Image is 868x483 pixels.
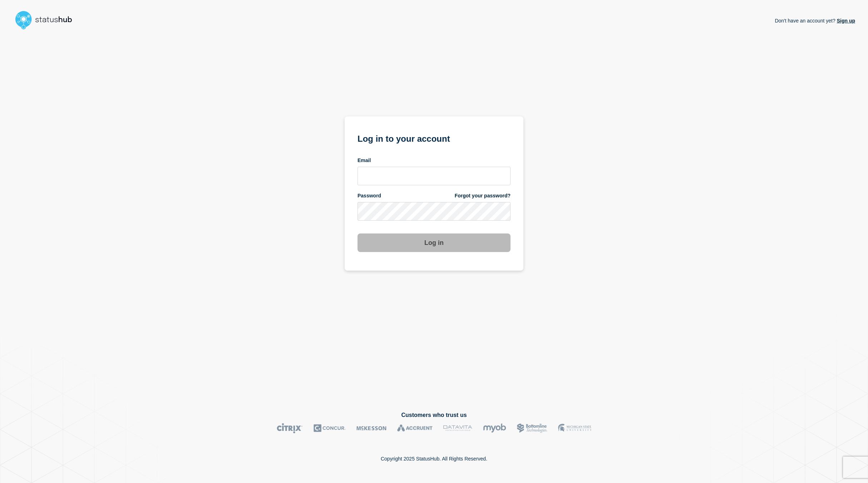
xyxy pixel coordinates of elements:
[357,202,511,221] input: password input
[455,192,511,199] a: Forgot your password?
[443,423,472,433] img: DataVita logo
[357,167,511,185] input: email input
[314,423,346,433] img: Concur logo
[357,233,511,252] button: Log in
[517,423,547,433] img: Bottomline logo
[483,423,506,433] img: myob logo
[775,12,855,29] p: Don't have an account yet?
[835,18,855,24] a: Sign up
[357,192,381,199] span: Password
[558,423,591,433] img: MSU logo
[381,456,487,462] p: Copyright 2025 StatusHub. All Rights Reserved.
[357,131,511,145] h1: Log in to your account
[13,9,81,31] img: StatusHub logo
[13,412,855,418] h2: Customers who trust us
[277,423,303,433] img: Citrix logo
[357,157,371,164] span: Email
[356,423,386,433] img: McKesson logo
[397,423,433,433] img: Accruent logo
